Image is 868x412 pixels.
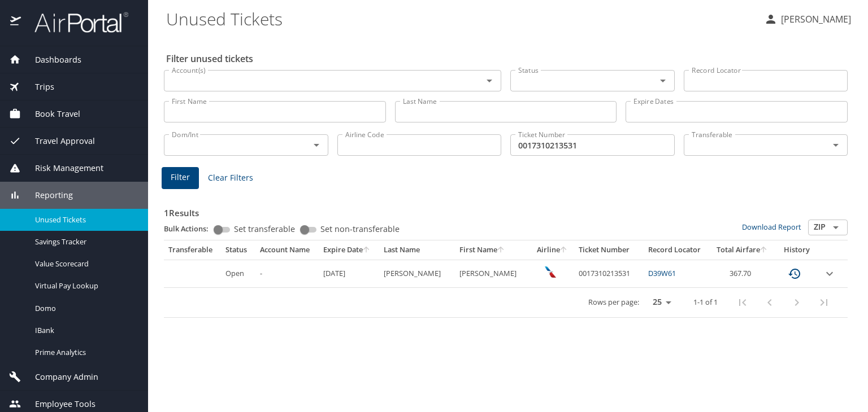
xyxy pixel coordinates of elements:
[203,168,258,189] button: Clear Filters
[655,73,671,89] button: Open
[221,260,255,287] td: Open
[455,240,531,260] th: First Name
[22,11,128,33] img: airportal-logo.png
[531,240,574,260] th: Airline
[319,260,379,287] td: [DATE]
[644,240,710,260] th: Record Locator
[319,240,379,260] th: Expire Date
[21,54,81,66] span: Dashboards
[21,81,54,93] span: Trips
[221,240,255,260] th: Status
[379,240,455,260] th: Last Name
[379,260,455,287] td: [PERSON_NAME]
[710,240,775,260] th: Total Airfare
[648,268,676,278] a: D39W61
[574,260,644,287] td: 0017310213531
[162,167,199,189] button: Filter
[234,225,295,233] span: Set transferable
[455,260,531,287] td: [PERSON_NAME]
[21,189,73,201] span: Reporting
[760,247,768,254] button: sort
[481,73,497,89] button: Open
[164,240,848,318] table: custom pagination table
[164,223,218,234] p: Bulk Actions:
[693,299,718,306] p: 1-1 of 1
[742,222,801,232] a: Download Report
[35,325,134,336] span: IBank
[21,371,98,383] span: Company Admin
[21,162,103,174] span: Risk Management
[21,135,95,147] span: Travel Approval
[497,247,505,254] button: sort
[208,171,253,185] span: Clear Filters
[545,266,556,278] img: American Airlines
[710,260,775,287] td: 367.70
[823,267,836,280] button: expand row
[35,214,134,225] span: Unused Tickets
[309,137,324,153] button: Open
[166,50,850,68] h2: Filter unused tickets
[35,236,134,247] span: Savings Tracker
[10,11,22,33] img: icon-airportal.png
[35,303,134,314] span: Domo
[644,294,675,311] select: rows per page
[255,240,319,260] th: Account Name
[574,240,644,260] th: Ticket Number
[320,225,400,233] span: Set non-transferable
[35,280,134,291] span: Virtual Pay Lookup
[828,137,844,153] button: Open
[759,9,856,29] button: [PERSON_NAME]
[166,1,755,36] h1: Unused Tickets
[828,220,844,235] button: Open
[778,12,851,26] p: [PERSON_NAME]
[35,258,134,269] span: Value Scorecard
[35,347,134,358] span: Prime Analytics
[168,245,216,255] div: Transferable
[164,200,848,220] h3: 1 Results
[21,398,96,410] span: Employee Tools
[171,170,190,185] span: Filter
[560,247,568,254] button: sort
[21,108,80,120] span: Book Travel
[363,247,371,254] button: sort
[588,299,639,306] p: Rows per page:
[255,260,319,287] td: -
[775,240,818,260] th: History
